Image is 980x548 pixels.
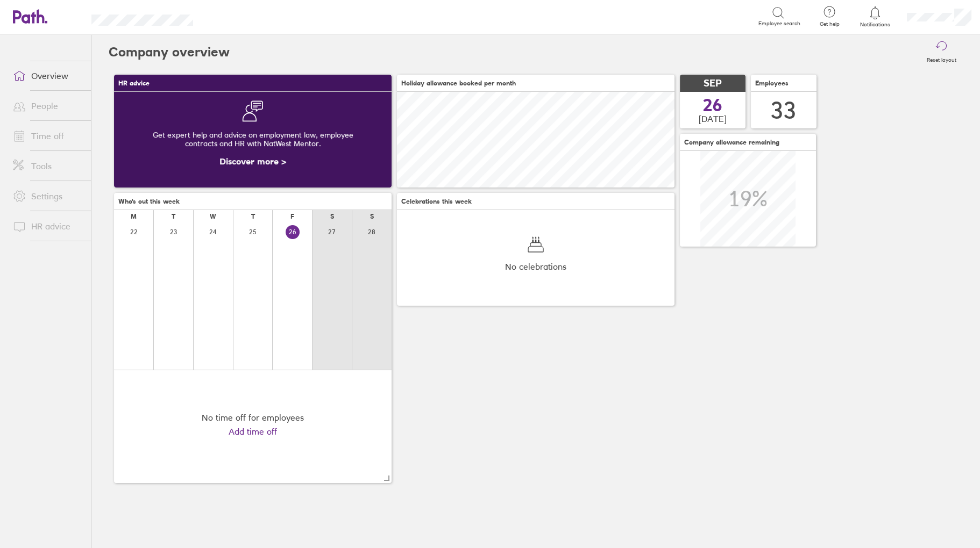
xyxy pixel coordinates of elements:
span: Who's out this week [118,198,180,205]
div: T [251,213,255,220]
div: S [370,213,374,220]
div: S [330,213,334,220]
span: Holiday allowance booked per month [401,80,516,87]
div: 33 [771,97,797,124]
div: W [210,213,216,220]
label: Reset layout [920,54,963,63]
div: No time off for employees [202,413,304,422]
div: M [131,213,137,220]
span: Notifications [858,21,893,28]
span: 26 [703,97,722,114]
a: People [4,95,91,117]
button: Reset layout [920,35,963,69]
h2: Company overview [109,35,230,69]
a: Tools [4,155,91,177]
span: Employees [755,80,789,87]
div: Search [222,11,250,21]
a: HR advice [4,215,91,237]
span: Employee search [758,20,800,27]
a: Discover more > [219,156,286,167]
div: T [172,213,175,220]
div: Get expert help and advice on employment law, employee contracts and HR with NatWest Mentor. [123,122,383,156]
span: Celebrations this week [401,198,472,205]
a: Add time off [229,427,277,436]
a: Time off [4,125,91,147]
a: Settings [4,185,91,207]
span: [DATE] [699,114,727,124]
span: Company allowance remaining [684,139,779,146]
span: SEP [704,78,722,89]
span: Get help [812,21,847,27]
div: F [290,213,294,220]
span: No celebrations [505,262,566,271]
a: Overview [4,65,91,86]
span: HR advice [118,80,150,87]
a: Notifications [858,5,893,28]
